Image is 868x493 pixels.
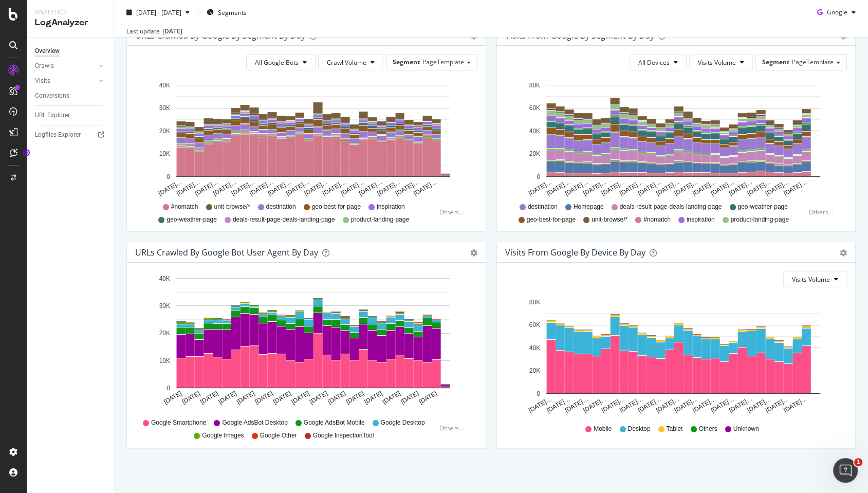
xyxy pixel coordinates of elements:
[527,215,576,224] span: geo-best-for-page
[122,4,194,21] button: [DATE] - [DATE]
[202,431,244,440] span: Google Images
[246,54,316,70] button: All Google Bots
[505,296,847,415] svg: A chart.
[393,58,420,66] span: Segment
[135,247,318,258] div: URLs Crawled by Google bot User Agent By Day
[666,425,682,433] span: Tablet
[687,215,715,224] span: inspiration
[235,390,256,406] text: [DATE]
[313,431,374,440] span: Google InspectionTool
[630,54,687,70] button: All Devices
[35,90,69,101] div: Conversions
[762,58,789,66] span: Segment
[363,390,383,406] text: [DATE]
[733,425,759,433] span: Unknown
[255,58,299,67] span: All Google Bots
[689,54,753,70] button: Visits Volume
[35,130,81,140] div: Logfiles Explorer
[202,4,251,21] button: Segments
[35,110,106,121] a: URL Explorer
[737,203,787,211] span: geo-weather-page
[35,17,105,29] div: LogAnalyzer
[254,390,274,406] text: [DATE]
[126,27,182,36] div: Last update
[318,54,383,70] button: Crawl Volume
[159,330,170,337] text: 20K
[528,203,558,211] span: destination
[377,203,405,211] span: inspiration
[167,385,170,392] text: 0
[136,8,181,16] span: [DATE] - [DATE]
[638,58,670,67] span: All Devices
[594,425,612,433] span: Mobile
[217,390,238,406] text: [DATE]
[537,173,540,180] text: 0
[159,127,170,135] text: 20K
[167,215,216,224] span: geo-weather-page
[35,61,54,71] div: Crawls
[159,150,170,157] text: 10K
[181,390,201,406] text: [DATE]
[854,458,862,466] span: 1
[529,321,540,328] text: 60K
[260,431,297,440] span: Google Other
[529,104,540,112] text: 60K
[222,418,287,427] span: Google AdsBot Desktop
[159,357,170,364] text: 10K
[399,390,420,406] text: [DATE]
[620,203,722,211] span: deals-result-page-deals-landing-page
[218,8,247,16] span: Segments
[35,130,106,140] a: Logfiles Explorer
[304,418,365,427] span: Google AdsBot Mobile
[381,390,402,406] text: [DATE]
[151,418,206,427] span: Google Smartphone
[505,79,847,198] svg: A chart.
[233,215,335,224] span: deals-result-page-deals-landing-page
[529,82,540,89] text: 80K
[162,390,183,406] text: [DATE]
[827,8,847,16] span: Google
[159,104,170,112] text: 30K
[35,61,96,71] a: Crawls
[809,208,838,216] div: Others...
[730,215,788,224] span: product-landing-page
[171,203,198,211] span: #nomatch
[505,247,645,258] div: Visits From Google By Device By Day
[422,58,464,66] span: PageTemplate
[35,110,70,121] div: URL Explorer
[345,390,365,406] text: [DATE]
[840,249,847,257] div: gear
[135,271,477,414] svg: A chart.
[159,302,170,309] text: 30K
[159,82,170,89] text: 40K
[272,390,292,406] text: [DATE]
[290,390,311,406] text: [DATE]
[529,299,540,306] text: 80K
[35,90,106,101] a: Conversions
[439,208,468,216] div: Others...
[35,46,106,57] a: Overview
[439,424,468,432] div: Others...
[326,390,347,406] text: [DATE]
[35,76,96,86] a: Visits
[529,367,540,374] text: 20K
[135,79,477,198] svg: A chart.
[783,271,847,287] button: Visits Volume
[159,275,170,282] text: 40K
[35,8,105,17] div: Analytics
[381,418,425,427] span: Google Desktop
[199,390,219,406] text: [DATE]
[833,458,858,483] iframe: Intercom live chat
[162,27,182,36] div: [DATE]
[470,249,477,257] div: gear
[22,148,31,157] div: Tooltip anchor
[312,203,361,211] span: geo-best-for-page
[308,390,329,406] text: [DATE]
[529,344,540,352] text: 40K
[792,275,830,284] span: Visits Volume
[214,203,250,211] span: unit-browse/*
[592,215,627,224] span: unit-browse/*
